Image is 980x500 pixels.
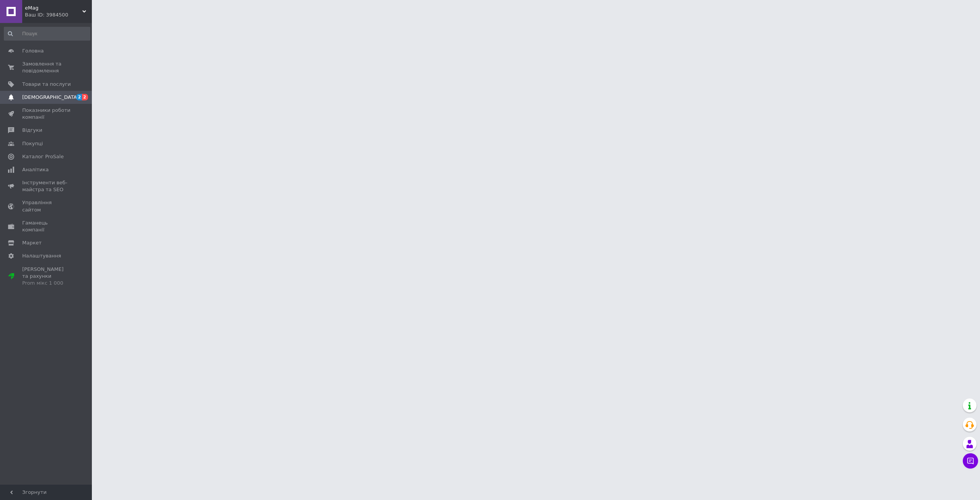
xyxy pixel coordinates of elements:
[22,266,71,287] span: [PERSON_NAME] та рахунки
[22,127,42,134] span: Відгуки
[22,199,71,213] span: Управління сайтом
[22,153,64,160] span: Каталог ProSale
[22,166,49,173] span: Аналітика
[82,94,88,100] span: 2
[25,11,92,18] div: Ваш ID: 3984500
[25,5,82,11] span: eMag
[22,94,79,101] span: [DEMOGRAPHIC_DATA]
[22,107,71,121] span: Показники роботи компанії
[22,179,71,193] span: Інструменти веб-майстра та SEO
[22,220,71,233] span: Гаманець компанії
[76,94,82,100] span: 2
[963,453,978,469] button: Чат з покупцем
[4,27,90,41] input: Пошук
[22,140,43,147] span: Покупці
[22,61,71,74] span: Замовлення та повідомлення
[22,48,44,54] span: Головна
[22,280,71,287] div: Prom мікс 1 000
[22,252,61,259] span: Налаштування
[22,81,71,88] span: Товари та послуги
[22,239,42,246] span: Маркет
